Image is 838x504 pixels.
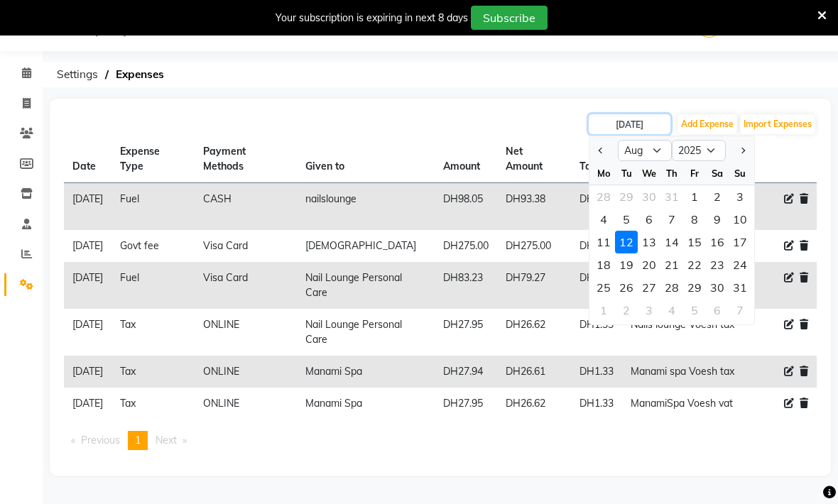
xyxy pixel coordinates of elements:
div: Monday, August 25, 2025 [592,276,615,299]
div: Su [729,162,751,185]
td: DH1.33 [571,388,622,420]
div: 23 [706,253,729,276]
div: Thursday, August 28, 2025 [660,276,683,299]
button: Add Expense [678,114,737,134]
div: 19 [615,253,638,276]
button: Previous month [595,139,607,162]
td: [DATE] [64,262,111,309]
div: Friday, August 29, 2025 [683,276,706,299]
div: Wednesday, August 27, 2025 [638,276,660,299]
div: 20 [638,253,660,276]
div: Saturday, August 23, 2025 [706,253,729,276]
div: Wednesday, August 6, 2025 [638,208,660,231]
div: Friday, August 15, 2025 [683,231,706,253]
div: Thursday, July 31, 2025 [660,185,683,208]
td: DH275.00 [435,230,497,262]
div: Saturday, August 2, 2025 [706,185,729,208]
div: Friday, August 8, 2025 [683,208,706,231]
td: DH26.61 [497,356,571,388]
td: CASH [195,183,297,231]
td: nailslounge [297,183,435,231]
th: Date [64,136,111,183]
td: DH27.94 [435,356,497,388]
div: Tuesday, August 5, 2025 [615,208,638,231]
div: Sunday, August 3, 2025 [729,185,751,208]
td: ONLINE [195,309,297,356]
td: DH26.62 [497,309,571,356]
td: Manami spa Voesh tax [622,356,758,388]
td: DH98.05 [435,183,497,231]
td: [DATE] [64,356,111,388]
div: 21 [660,253,683,276]
div: Tuesday, August 12, 2025 [615,231,638,253]
td: ONLINE [195,388,297,420]
td: DH3.96 [571,262,622,309]
td: DH275.00 [497,230,571,262]
th: Expense Type [111,136,195,183]
div: Saturday, September 6, 2025 [706,299,729,322]
div: Thursday, August 21, 2025 [660,253,683,276]
td: Visa Card [195,262,297,309]
div: 16 [706,231,729,253]
span: 1 [135,434,141,447]
div: 28 [660,276,683,299]
div: 13 [638,231,660,253]
select: Select year [672,140,726,161]
div: Sunday, August 31, 2025 [729,276,751,299]
div: 4 [660,299,683,322]
div: 27 [638,276,660,299]
th: Payment Methods [195,136,297,183]
div: Sunday, August 17, 2025 [729,231,751,253]
div: 6 [706,299,729,322]
div: Wednesday, July 30, 2025 [638,185,660,208]
td: DH1.33 [571,356,622,388]
button: Subscribe [471,6,548,30]
select: Select month [618,140,672,161]
td: DH27.95 [435,388,497,420]
td: Govt fee [111,230,195,262]
td: DH26.62 [497,388,571,420]
td: [DEMOGRAPHIC_DATA] [297,230,435,262]
div: 2 [615,299,638,322]
div: Tu [615,162,638,185]
div: 17 [729,231,751,253]
div: Friday, August 22, 2025 [683,253,706,276]
td: ONLINE [195,356,297,388]
div: Saturday, August 16, 2025 [706,231,729,253]
td: ManamiSpa Voesh vat [622,388,758,420]
div: Monday, September 1, 2025 [592,299,615,322]
td: DH0 [571,230,622,262]
div: 11 [592,231,615,253]
div: Friday, September 5, 2025 [683,299,706,322]
td: DH27.95 [435,309,497,356]
div: Monday, August 11, 2025 [592,231,615,253]
td: DH1.33 [571,309,622,356]
div: Thursday, August 7, 2025 [660,208,683,231]
div: 7 [660,208,683,231]
div: 31 [660,185,683,208]
div: 28 [592,185,615,208]
div: 1 [683,185,706,208]
div: Monday, August 18, 2025 [592,253,615,276]
div: Sunday, September 7, 2025 [729,299,751,322]
div: Mo [592,162,615,185]
div: 24 [729,253,751,276]
div: Fr [683,162,706,185]
div: Friday, August 1, 2025 [683,185,706,208]
div: Tuesday, September 2, 2025 [615,299,638,322]
button: Next month [736,139,749,162]
td: DH79.27 [497,262,571,309]
span: Next [156,434,177,447]
div: 6 [638,208,660,231]
td: Fuel [111,262,195,309]
div: Thursday, September 4, 2025 [660,299,683,322]
div: Sunday, August 24, 2025 [729,253,751,276]
td: Tax [111,309,195,356]
div: Tuesday, July 29, 2025 [615,185,638,208]
td: [DATE] [64,309,111,356]
div: 7 [729,299,751,322]
td: Visa Card [195,230,297,262]
div: Th [660,162,683,185]
div: 29 [615,185,638,208]
td: Nail Lounge Personal Care [297,262,435,309]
